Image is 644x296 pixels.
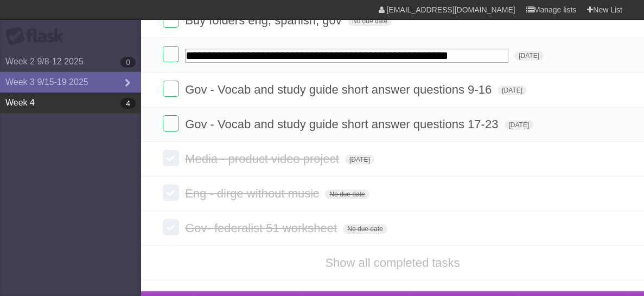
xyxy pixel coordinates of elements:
[348,16,392,26] span: No due date
[5,27,71,46] div: Flask
[185,14,345,27] span: Buy folders eng, spanish, gov
[325,189,369,199] span: No due date
[163,185,179,201] label: Done
[498,85,527,95] span: [DATE]
[345,155,374,165] span: [DATE]
[120,57,136,68] b: 0
[163,46,179,62] label: Done
[185,117,501,131] span: Gov - Vocab and study guide short answer questions 17-23
[163,150,179,166] label: Done
[120,98,136,109] b: 4
[343,224,387,234] span: No due date
[163,115,179,131] label: Done
[163,81,179,97] label: Done
[185,152,342,166] span: Media - product video project
[185,187,322,200] span: Eng - dirge without music
[505,120,534,130] span: [DATE]
[185,221,340,235] span: Gov- federalist 51 worksheet
[185,83,494,96] span: Gov - Vocab and study guide short answer questions 9-16
[163,219,179,235] label: Done
[325,256,460,269] a: Show all completed tasks
[514,51,544,61] span: [DATE]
